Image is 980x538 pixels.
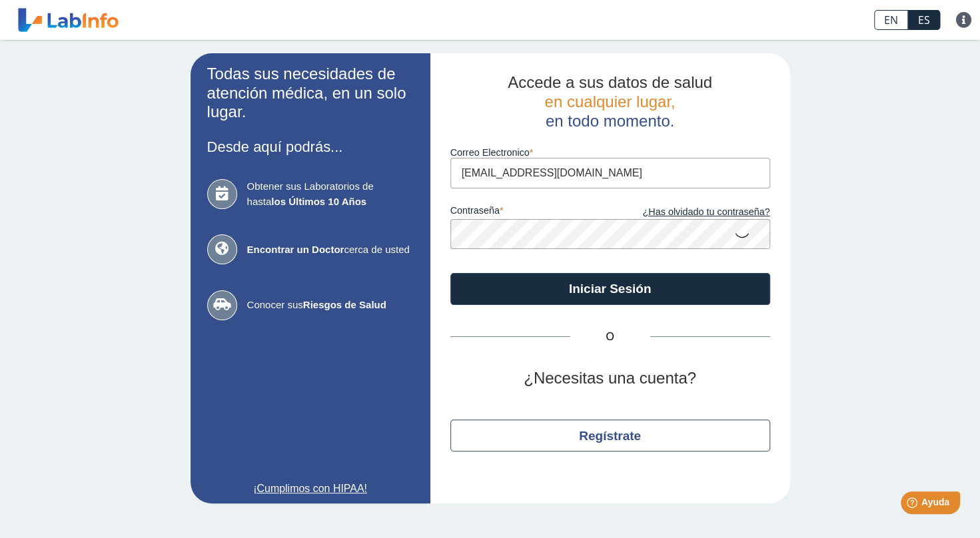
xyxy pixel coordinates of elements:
h3: Desde aquí podrás... [207,138,414,155]
label: contraseña [450,205,610,220]
span: Obtener sus Laboratorios de hasta [247,179,414,209]
h2: ¿Necesitas una cuenta? [450,369,770,388]
b: Riesgos de Salud [303,299,386,310]
a: EN [874,10,908,30]
label: Correo Electronico [450,147,770,158]
span: Accede a sus datos de salud [508,73,712,91]
a: ¿Has olvidado tu contraseña? [610,205,770,220]
h2: Todas sus necesidades de atención médica, en un solo lugar. [207,65,414,122]
span: Conocer sus [247,298,414,313]
span: O [570,329,650,345]
span: en todo momento. [546,112,674,130]
span: cerca de usted [247,242,414,258]
button: Regístrate [450,419,770,451]
button: Iniciar Sesión [450,273,770,305]
iframe: Help widget launcher [861,486,965,523]
b: Encontrar un Doctor [247,244,344,255]
span: en cualquier lugar, [544,93,675,111]
a: ES [908,10,940,30]
a: ¡Cumplimos con HIPAA! [207,481,414,497]
b: los Últimos 10 Años [271,196,366,207]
